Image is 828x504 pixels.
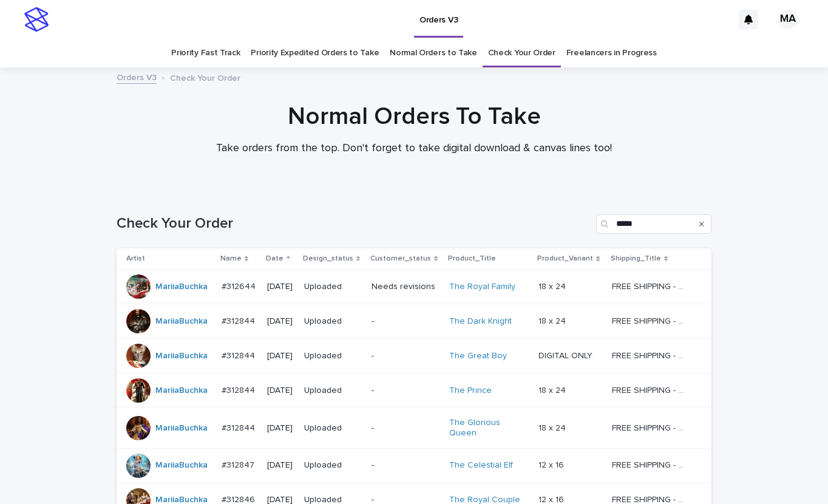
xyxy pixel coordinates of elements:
p: 18 x 24 [538,421,568,434]
a: The Great Boy [449,351,507,361]
a: Check Your Order [488,39,555,67]
img: stacker-logo-s-only.png [24,7,49,32]
a: MariiaBuchka [155,386,208,396]
a: The Royal Family [449,282,515,292]
p: Name [220,252,242,265]
tr: MariiaBuchka #312844#312844 [DATE]Uploaded-The Great Boy DIGITAL ONLYDIGITAL ONLY FREE SHIPPING -... [117,339,711,373]
a: MariiaBuchka [155,282,208,292]
p: [DATE] [267,423,294,434]
a: MariiaBuchka [155,316,208,327]
a: The Glorious Queen [449,418,525,438]
p: DIGITAL ONLY [538,349,595,361]
p: #312844 [222,383,257,396]
p: [DATE] [267,282,294,292]
p: - [372,351,440,361]
p: - [372,386,440,396]
tr: MariiaBuchka #312844#312844 [DATE]Uploaded-The Prince 18 x 2418 x 24 FREE SHIPPING - preview in 1... [117,373,711,408]
p: [DATE] [267,351,294,361]
tr: MariiaBuchka #312644#312644 [DATE]UploadedNeeds revisionsThe Royal Family 18 x 2418 x 24 FREE SHI... [117,270,711,304]
p: Uploaded [304,282,362,292]
p: Uploaded [304,351,362,361]
p: 12 x 16 [538,458,566,471]
p: #312844 [222,349,257,361]
p: Shipping_Title [611,252,661,265]
p: FREE SHIPPING - preview in 1-2 business days, after your approval delivery will take 5-10 b.d. [612,383,690,396]
p: Product_Variant [537,252,593,265]
p: - [372,316,440,327]
p: Date [266,252,283,265]
h1: Normal Orders To Take [117,102,711,131]
a: MariiaBuchka [155,460,208,471]
p: FREE SHIPPING - preview in 1-2 business days, after your approval delivery will take 5-10 b.d. [612,421,690,434]
p: FREE SHIPPING - preview in 1-2 business days, after your approval delivery will take 5-10 b.d. [612,279,690,292]
tr: MariiaBuchka #312847#312847 [DATE]Uploaded-The Celestial Elf 12 x 1612 x 16 FREE SHIPPING - previ... [117,448,711,483]
a: Orders V3 [117,70,157,84]
a: The Dark Knight [449,316,512,327]
p: #312844 [222,421,257,434]
a: MariiaBuchka [155,351,208,361]
a: Normal Orders to Take [390,39,477,67]
p: FREE SHIPPING - preview in 1-2 business days, after your approval delivery will take 5-10 b.d. [612,314,690,327]
p: Design_status [303,252,353,265]
p: [DATE] [267,386,294,396]
p: - [372,460,440,471]
p: FREE SHIPPING - preview in 1-2 business days, after your approval delivery will take 5-10 b.d. [612,349,690,361]
p: Take orders from the top. Don't forget to take digital download & canvas lines too! [171,142,657,155]
p: Artist [126,252,145,265]
p: Needs revisions [372,282,440,292]
p: - [372,423,440,434]
p: Uploaded [304,460,362,471]
p: Check Your Order [170,70,240,84]
a: Freelancers in Progress [566,39,657,67]
p: 18 x 24 [538,314,568,327]
input: Search [596,214,711,234]
p: Uploaded [304,423,362,434]
a: MariiaBuchka [155,423,208,434]
p: [DATE] [267,316,294,327]
p: #312844 [222,314,257,327]
p: #312847 [222,458,257,471]
a: The Celestial Elf [449,460,513,471]
p: #312644 [222,279,258,292]
a: Priority Expedited Orders to Take [251,39,379,67]
p: [DATE] [267,460,294,471]
p: 18 x 24 [538,383,568,396]
a: Priority Fast Track [171,39,240,67]
tr: MariiaBuchka #312844#312844 [DATE]Uploaded-The Glorious Queen 18 x 2418 x 24 FREE SHIPPING - prev... [117,408,711,449]
p: Uploaded [304,316,362,327]
p: FREE SHIPPING - preview in 1-2 business days, after your approval delivery will take 5-10 b.d. [612,458,690,471]
tr: MariiaBuchka #312844#312844 [DATE]Uploaded-The Dark Knight 18 x 2418 x 24 FREE SHIPPING - preview... [117,304,711,339]
h1: Check Your Order [117,215,591,233]
p: Product_Title [448,252,496,265]
a: The Prince [449,386,492,396]
p: Customer_status [370,252,431,265]
p: Uploaded [304,386,362,396]
div: MA [778,10,798,29]
p: 18 x 24 [538,279,568,292]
